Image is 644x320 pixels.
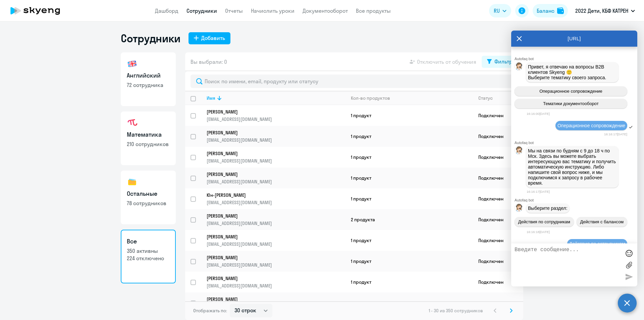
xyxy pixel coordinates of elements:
[207,171,345,185] a: [PERSON_NAME][EMAIL_ADDRESS][DOMAIN_NAME]
[527,190,550,193] time: 16:16:17[DATE]
[494,57,513,65] div: Фильтр
[515,86,627,96] button: Операционное сопровождение
[127,177,138,187] img: others
[191,58,227,66] span: Вы выбрали: 0
[127,237,170,246] h3: Все
[351,95,473,101] div: Кол-во продуктов
[473,230,523,251] td: Подключен
[251,7,294,14] a: Начислить уроки
[473,209,523,230] td: Подключен
[356,7,391,14] a: Все продукты
[557,123,625,128] span: Операционное сопровождение
[515,141,637,145] div: Autofaq bot
[478,95,523,101] div: Статус
[577,217,627,227] button: Действия с балансом
[207,283,345,289] p: [EMAIL_ADDRESS][DOMAIN_NAME]
[207,130,336,136] p: [PERSON_NAME]
[473,188,523,209] td: Подключен
[518,219,570,224] span: Действия по сотрудникам
[127,255,170,262] p: 224 отключено
[515,198,637,202] div: Autofaq bot
[473,147,523,168] td: Подключен
[478,95,493,101] div: Статус
[528,148,617,186] span: Мы на связи по будням с 9 до 18 ч по Мск. Здесь вы можете выбрать интересующую вас тематику и пол...
[127,71,170,80] h3: Английский
[121,171,176,224] a: Остальные78 сотрудников
[473,272,523,292] td: Подключен
[543,101,599,106] span: Тематики документооборот
[207,234,336,240] p: [PERSON_NAME]
[515,99,627,108] button: Тематики документооборот
[303,7,348,14] a: Документооборот
[527,112,550,116] time: 16:16:00[DATE]
[351,95,390,101] div: Кол-во продуктов
[127,199,170,207] p: 78 сотрудников
[186,7,217,14] a: Сотрудники
[528,64,606,80] span: Привет, я отвечаю на вопросы B2B клиентов Skyeng 🙂 Выберите тематику своего запроса.
[201,34,225,42] div: Добавить
[127,130,170,139] h3: Математика
[207,158,345,164] p: [EMAIL_ADDRESS][DOMAIN_NAME]
[345,188,473,209] td: 1 продукт
[207,179,345,185] p: [EMAIL_ADDRESS][DOMAIN_NAME]
[528,205,568,211] span: Выберите раздел:
[207,95,215,101] div: Имя
[121,32,180,45] h1: Сотрудники
[207,150,345,164] a: [PERSON_NAME][EMAIL_ADDRESS][DOMAIN_NAME]
[121,111,176,165] a: Математика210 сотрудников
[207,213,336,219] p: [PERSON_NAME]
[515,204,523,214] img: bot avatar
[604,132,627,136] time: 16:16:17[DATE]
[189,32,230,44] button: Добавить
[127,58,138,69] img: english
[207,150,336,156] p: [PERSON_NAME]
[191,75,518,88] input: Поиск по имени, email, продукту или статусу
[515,57,637,61] div: Autofaq bot
[207,255,336,261] p: [PERSON_NAME]
[429,308,483,314] span: 1 - 30 из 350 сотрудников
[345,168,473,188] td: 1 продукт
[207,192,336,198] p: Юн-[PERSON_NAME]
[207,109,345,122] a: [PERSON_NAME][EMAIL_ADDRESS][DOMAIN_NAME]
[127,247,170,255] p: 350 активны
[207,130,345,143] a: [PERSON_NAME][EMAIL_ADDRESS][DOMAIN_NAME]
[575,7,628,15] p: 2022 Дети, КБФ КАТРЕН
[473,126,523,147] td: Подключен
[473,251,523,272] td: Подключен
[533,4,568,17] button: Балансbalance
[569,241,625,246] span: Действия по сотрудникам
[473,105,523,126] td: Подключен
[225,7,243,14] a: Отчеты
[345,230,473,251] td: 1 продукт
[494,7,500,15] span: RU
[539,89,602,94] span: Операционное сопровождение
[207,137,345,143] p: [EMAIL_ADDRESS][DOMAIN_NAME]
[207,262,345,268] p: [EMAIL_ADDRESS][DOMAIN_NAME]
[572,3,638,19] button: 2022 Дети, КБФ КАТРЕН
[207,220,345,226] p: [EMAIL_ADDRESS][DOMAIN_NAME]
[207,296,345,310] a: [PERSON_NAME][EMAIL_ADDRESS][DOMAIN_NAME]
[121,230,176,283] a: Все350 активны224 отключено
[207,275,336,281] p: [PERSON_NAME]
[207,275,345,289] a: [PERSON_NAME][EMAIL_ADDRESS][DOMAIN_NAME]
[193,308,227,314] span: Отображать по:
[345,105,473,126] td: 1 продукт
[155,7,178,14] a: Дашборд
[207,296,336,302] p: [PERSON_NAME]
[345,209,473,230] td: 2 продукта
[207,234,345,247] a: [PERSON_NAME][EMAIL_ADDRESS][DOMAIN_NAME]
[207,241,345,247] p: [EMAIL_ADDRESS][DOMAIN_NAME]
[207,199,345,205] p: [EMAIL_ADDRESS][DOMAIN_NAME]
[207,192,345,205] a: Юн-[PERSON_NAME][EMAIL_ADDRESS][DOMAIN_NAME]
[127,81,170,89] p: 72 сотрудника
[345,251,473,272] td: 1 продукт
[580,219,624,224] span: Действия с балансом
[473,292,523,313] td: Подключен
[515,217,574,227] button: Действия по сотрудникам
[121,52,176,106] a: Английский72 сотрудника
[207,95,345,101] div: Имя
[207,171,336,177] p: [PERSON_NAME]
[345,147,473,168] td: 1 продукт
[527,230,550,234] time: 16:16:18[DATE]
